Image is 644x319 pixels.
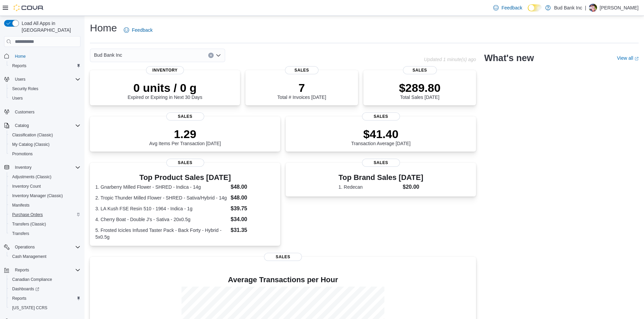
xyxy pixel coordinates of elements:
span: [US_STATE] CCRS [12,305,47,311]
a: Users [9,94,25,102]
span: Dashboards [12,286,39,292]
span: Sales [362,159,400,167]
button: Security Roles [7,84,83,94]
dd: $34.00 [231,215,275,223]
button: Transfers (Classic) [7,219,83,229]
button: Operations [12,243,38,251]
span: Home [12,52,80,60]
a: Cash Management [9,252,49,261]
span: Reports [9,62,80,70]
span: Load All Apps in [GEOGRAPHIC_DATA] [19,20,80,33]
a: Inventory Count [9,182,44,190]
span: Home [15,54,26,59]
h2: What's new [484,53,534,63]
p: 1.29 [149,127,221,141]
span: Reports [12,266,80,274]
a: [US_STATE] CCRS [9,304,50,312]
button: Reports [7,294,83,303]
div: Darren Lopes [589,4,597,12]
a: Dashboards [9,285,42,293]
p: | [585,4,586,12]
span: Users [12,75,80,83]
img: Cova [14,4,44,11]
p: $289.80 [399,81,440,95]
button: Cash Management [7,252,83,261]
p: 0 units / 0 g [128,81,202,95]
p: Updated 1 minute(s) ago [424,57,476,62]
span: Inventory [146,66,184,74]
dt: 3. LA Kush FSE Resin 510 - 1964 - Indica - 1g [95,205,228,212]
span: Adjustments (Classic) [9,173,80,181]
span: Dashboards [9,285,80,293]
dt: 1. Redecan [338,184,400,190]
span: Sales [362,112,400,121]
button: Transfers [7,229,83,238]
a: Canadian Compliance [9,275,55,284]
dd: $20.00 [403,183,423,191]
h1: Home [90,21,117,35]
p: 7 [277,81,326,95]
div: Total # Invoices [DATE] [277,81,326,100]
span: Manifests [12,203,29,208]
h3: Top Brand Sales [DATE] [338,174,423,182]
button: Users [12,75,28,83]
div: Avg Items Per Transaction [DATE] [149,127,221,146]
span: Transfers (Classic) [9,220,80,228]
button: Catalog [12,122,31,130]
dt: 2. Tropic Thunder Milled Flower - SHRED - Sativa/Hybrid - 14g [95,194,228,201]
span: Promotions [12,151,33,157]
button: Purchase Orders [7,210,83,219]
a: My Catalog (Classic) [9,140,52,149]
span: Reports [15,267,29,273]
span: Customers [12,108,80,116]
h3: Top Product Sales [DATE] [95,174,275,182]
button: Inventory Count [7,182,83,191]
a: Dashboards [7,284,83,294]
span: Purchase Orders [9,211,80,219]
input: Dark Mode [528,4,542,11]
span: Security Roles [9,85,80,93]
div: Expired or Expiring in Next 30 Days [128,81,202,100]
span: Users [12,96,23,101]
a: Classification (Classic) [9,131,56,139]
span: Inventory Manager (Classic) [12,193,63,198]
span: Transfers [12,231,29,236]
dd: $31.35 [231,226,275,234]
button: Adjustments (Classic) [7,172,83,182]
a: Home [12,52,28,60]
a: Adjustments (Classic) [9,173,54,181]
dd: $39.75 [231,205,275,213]
button: Reports [7,61,83,71]
span: Sales [264,253,302,261]
button: Reports [12,266,32,274]
span: Cash Management [12,254,46,259]
span: Inventory Count [12,184,41,189]
p: [PERSON_NAME] [600,4,639,12]
h4: Average Transactions per Hour [95,276,471,284]
span: Classification (Classic) [12,132,53,138]
button: Inventory [12,163,34,171]
span: Customers [15,109,34,115]
dd: $48.00 [231,194,275,202]
dd: $48.00 [231,183,275,191]
span: Sales [285,66,319,74]
p: Bud Bank Inc [554,4,582,12]
button: Users [7,94,83,103]
button: My Catalog (Classic) [7,140,83,149]
a: Transfers (Classic) [9,220,49,228]
span: Canadian Compliance [12,277,52,282]
button: Promotions [7,149,83,159]
button: Inventory [1,163,83,172]
span: Reports [12,296,26,301]
span: Washington CCRS [9,304,80,312]
p: $41.40 [351,127,411,141]
span: Users [9,94,80,102]
span: Bud Bank Inc [94,51,122,59]
a: Reports [9,62,29,70]
button: Open list of options [216,53,221,58]
span: Operations [15,244,35,250]
span: Feedback [132,27,152,33]
a: Manifests [9,201,32,209]
svg: External link [635,57,639,61]
button: Clear input [208,53,214,58]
